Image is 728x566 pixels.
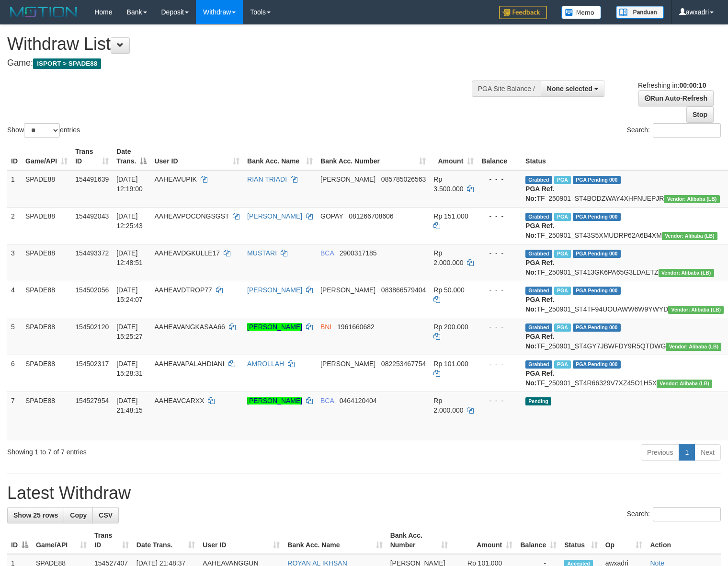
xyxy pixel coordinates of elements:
span: Grabbed [525,323,552,332]
span: Copy 085785026563 to clipboard [381,175,426,183]
div: Showing 1 to 7 of 7 entries [7,443,296,457]
span: PGA Pending [573,287,621,295]
span: [DATE] 12:25:43 [116,212,143,230]
span: [PERSON_NAME] [320,360,375,368]
span: Copy 081266708606 to clipboard [349,212,393,220]
span: GOPAY [320,212,343,220]
label: Show entries [7,123,80,138]
b: PGA Ref. No: [525,185,554,202]
div: - - - [481,359,518,369]
span: [DATE] 12:48:51 [116,249,143,266]
span: PGA Pending [573,213,621,221]
span: Grabbed [525,213,552,221]
td: SPADE88 [22,207,71,244]
a: [PERSON_NAME] [247,323,302,331]
a: [PERSON_NAME] [247,212,302,220]
th: Balance [478,143,522,170]
a: AMROLLAH [247,360,284,368]
td: 3 [7,244,22,281]
b: PGA Ref. No: [525,333,554,350]
span: 154502056 [75,286,109,294]
span: Refreshing in: [638,81,706,89]
img: panduan.png [616,6,664,19]
span: AAHEAVPOCONGSGST [154,212,229,220]
img: Feedback.jpg [499,6,547,19]
td: SPADE88 [22,244,71,281]
th: Date Trans.: activate to sort column descending [113,143,150,170]
th: ID [7,143,22,170]
th: ID: activate to sort column descending [7,527,32,554]
span: 154502317 [75,360,109,368]
a: [PERSON_NAME] [247,397,302,404]
span: None selected [547,85,592,92]
span: Vendor URL: https://dashboard.q2checkout.com/secure [659,269,714,277]
span: Vendor URL: https://dashboard.q2checkout.com/secure [657,380,712,388]
span: Rp 3.500.000 [433,175,463,193]
strong: 00:00:10 [679,81,706,89]
b: PGA Ref. No: [525,222,554,239]
button: None selected [541,81,604,97]
span: Grabbed [525,176,552,184]
a: Copy [64,507,93,523]
div: - - - [481,211,518,221]
th: Op: activate to sort column ascending [602,527,647,554]
span: Marked by awxwdspade [554,176,571,184]
th: Bank Acc. Number: activate to sort column ascending [317,143,430,170]
th: User ID: activate to sort column ascending [199,527,284,554]
a: Stop [686,106,714,123]
span: 154493372 [75,249,109,257]
td: TF_250901_ST4TF94UOUAWW6W9YWYD [522,281,728,318]
span: BNI [320,323,331,331]
td: SPADE88 [22,281,71,318]
a: Show 25 rows [7,507,64,523]
th: Action [646,527,721,554]
span: ISPORT > SPADE88 [33,58,101,69]
span: [PERSON_NAME] [320,175,375,183]
input: Search: [653,123,721,138]
span: [DATE] 15:25:27 [116,323,143,340]
span: [DATE] 21:48:15 [116,397,143,414]
th: Game/API: activate to sort column ascending [22,143,71,170]
span: Vendor URL: https://dashboard.q2checkout.com/secure [662,232,717,240]
th: Status: activate to sort column ascending [560,527,601,554]
div: - - - [481,248,518,258]
span: Marked by awxadri [554,213,571,221]
span: Rp 101.000 [433,360,468,368]
span: 154491639 [75,175,109,183]
span: 154492043 [75,212,109,220]
span: Grabbed [525,287,552,295]
th: Bank Acc. Number: activate to sort column ascending [387,527,452,554]
span: AAHEAVANGKASAA66 [154,323,225,331]
span: Show 25 rows [13,511,58,519]
span: Copy 083866579404 to clipboard [381,286,426,294]
th: Balance: activate to sort column ascending [516,527,560,554]
span: Grabbed [525,360,552,369]
div: PGA Site Balance / [472,81,541,97]
td: 1 [7,170,22,208]
span: Rp 2.000.000 [433,397,463,414]
span: AAHEAVDGKULLE17 [154,249,220,257]
td: 7 [7,392,22,440]
span: [DATE] 15:28:31 [116,360,143,377]
span: Grabbed [525,250,552,258]
span: [DATE] 12:19:00 [116,175,143,193]
span: CSV [99,511,113,519]
span: BCA [320,249,334,257]
th: Bank Acc. Name: activate to sort column ascending [284,527,386,554]
span: Copy [70,511,87,519]
a: RIAN TRIADI [247,175,287,183]
img: Button%20Memo.svg [561,6,602,19]
td: 5 [7,318,22,355]
td: SPADE88 [22,170,71,208]
img: MOTION_logo.png [7,5,80,19]
div: - - - [481,322,518,332]
a: CSV [92,507,119,523]
th: Trans ID: activate to sort column ascending [91,527,133,554]
td: SPADE88 [22,355,71,392]
span: Rp 2.000.000 [433,249,463,266]
td: 6 [7,355,22,392]
span: Marked by awxadri [554,250,571,258]
td: TF_250901_ST4R66329V7XZ45O1H5X [522,355,728,392]
span: Rp 200.000 [433,323,468,331]
span: AAHEAVUPIK [154,175,196,183]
